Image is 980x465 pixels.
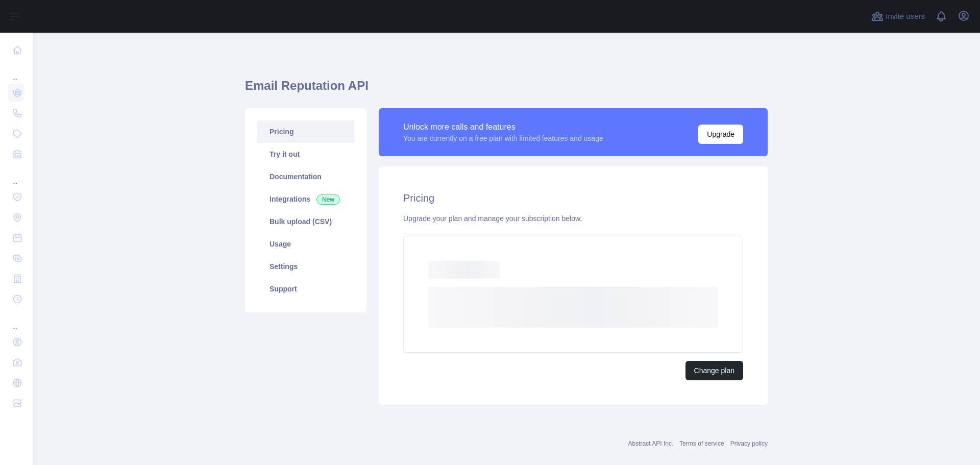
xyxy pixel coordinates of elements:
a: Usage [257,233,354,255]
a: Try it out [257,143,354,165]
div: ... [8,165,24,186]
a: Terms of service [679,440,724,447]
a: Documentation [257,165,354,188]
div: Unlock more calls and features [403,121,603,133]
div: Upgrade your plan and manage your subscription below. [403,213,743,224]
a: Abstract API Inc. [628,440,674,447]
span: Invite users [886,11,925,22]
a: Pricing [257,120,354,143]
span: New [316,194,340,205]
h1: Email Reputation API [245,78,768,102]
button: Change plan [685,361,743,380]
div: ... [8,61,24,82]
h2: Pricing [403,191,743,205]
a: Support [257,278,354,300]
a: Settings [257,255,354,278]
a: Bulk upload (CSV) [257,210,354,233]
div: You are currently on a free plan with limited features and usage [403,133,603,143]
button: Upgrade [698,125,743,144]
div: ... [8,310,24,331]
button: Invite users [869,8,927,25]
a: Integrations New [257,188,354,210]
a: Privacy policy [730,440,768,447]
